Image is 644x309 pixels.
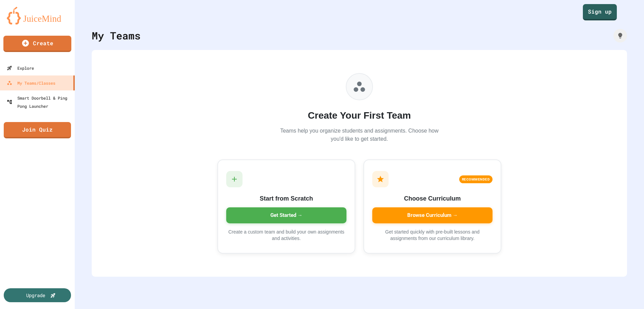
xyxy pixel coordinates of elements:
[372,194,493,203] h3: Choose Curriculum
[7,64,34,72] div: Explore
[278,127,441,143] p: Teams help you organize students and assignments. Choose how you'd like to get started.
[613,29,627,42] div: How it works
[459,175,493,183] div: RECOMMENDED
[7,79,55,87] div: My Teams/Classes
[7,94,72,110] div: Smart Doorbell & Ping Pong Launcher
[226,207,346,223] div: Get Started →
[226,194,346,203] h3: Start from Scratch
[372,229,493,242] p: Get started quickly with pre-built lessons and assignments from our curriculum library.
[372,207,493,223] div: Browse Curriculum →
[4,122,71,138] a: Join Quiz
[583,4,617,20] a: Sign up
[278,108,441,123] h2: Create Your First Team
[26,292,45,299] div: Upgrade
[3,36,71,52] a: Create
[92,28,141,43] div: My Teams
[7,7,68,24] img: logo-orange.svg
[226,229,346,242] p: Create a custom team and build your own assignments and activities.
